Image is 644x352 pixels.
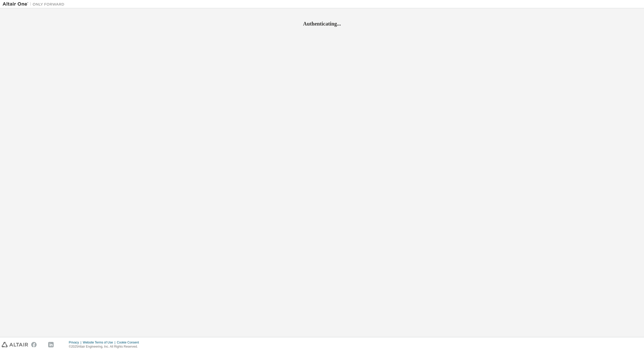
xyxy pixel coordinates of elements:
h2: Authenticating... [3,20,641,27]
div: Privacy [69,340,83,345]
img: facebook.svg [31,342,37,347]
img: altair_logo.svg [2,342,28,347]
img: Altair One [3,2,67,7]
div: Website Terms of Use [83,340,117,345]
div: Cookie Consent [117,340,142,345]
p: © 2025 Altair Engineering, Inc. All Rights Reserved. [69,345,142,349]
img: linkedin.svg [48,342,54,347]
